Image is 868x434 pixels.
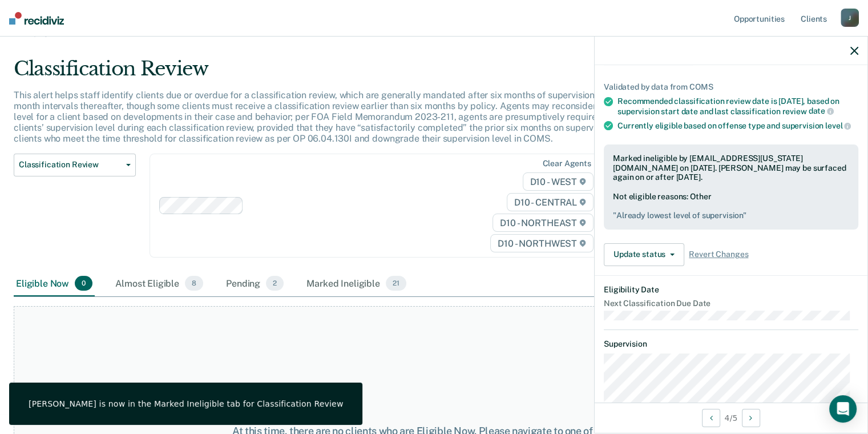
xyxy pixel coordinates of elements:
[507,193,594,211] span: D10 - CENTRAL
[490,234,593,252] span: D10 - NORTHWEST
[825,121,851,130] span: level
[14,90,662,144] p: This alert helps staff identify clients due or overdue for a classification review, which are gen...
[604,339,858,349] dt: Supervision
[702,409,720,427] button: Previous Opportunity
[113,271,205,296] div: Almost Eligible
[613,154,849,182] div: Marked ineligible by [EMAIL_ADDRESS][US_STATE][DOMAIN_NAME] on [DATE]. [PERSON_NAME] may be surfa...
[492,214,593,232] span: D10 - NORTHEAST
[808,106,833,115] span: date
[689,250,748,259] span: Revert Changes
[604,243,684,266] button: Update status
[19,160,122,170] span: Classification Review
[523,172,594,191] span: D10 - WEST
[604,285,858,295] dt: Eligibility Date
[604,54,693,65] span: Classification Review
[224,271,286,296] div: Pending
[29,399,343,409] div: [PERSON_NAME] is now in the Marked Ineligible tab for Classification Review
[617,120,858,131] div: Currently eligible based on offense type and supervision
[14,271,95,296] div: Eligible Now
[304,271,408,296] div: Marked Ineligible
[613,192,849,220] div: Not eligible reasons: Other
[185,276,203,291] span: 8
[604,299,858,308] dt: Next Classification Due Date
[617,97,858,116] div: Recommended classification review date is [DATE], based on supervision start date and last classi...
[595,403,867,433] div: 4 / 5
[9,12,64,25] img: Recidiviz
[742,409,760,427] button: Next Opportunity
[829,395,857,423] div: Open Intercom Messenger
[266,276,284,291] span: 2
[542,159,591,168] div: Clear agents
[604,82,858,92] div: Validated by data from COMS
[841,9,859,27] div: J
[14,57,665,90] div: Classification Review
[386,276,406,291] span: 21
[613,211,849,220] pre: " Already lowest level of supervision "
[75,276,92,291] span: 0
